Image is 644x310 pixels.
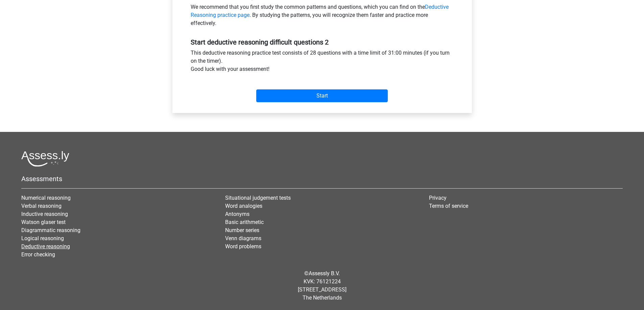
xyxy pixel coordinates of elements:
[16,264,628,307] div: © KVK: 76121224 [STREET_ADDRESS] The Netherlands
[21,227,80,233] a: Diagrammatic reasoning
[225,203,262,209] a: Word analogies
[225,219,264,225] a: Basic arithmetic
[21,175,623,183] h5: Assessments
[21,203,62,209] a: Verbal reasoning
[21,195,71,201] a: Numerical reasoning
[256,89,388,102] input: Start
[429,195,447,201] a: Privacy
[225,227,259,233] a: Number series
[309,270,340,277] a: Assessly B.V.
[225,195,291,201] a: Situational judgement tests
[21,243,70,250] a: Deductive reasoning
[225,211,249,217] a: Antonyms
[186,49,459,76] div: This deductive reasoning practice test consists of 28 questions with a time limit of 31:00 minute...
[21,251,55,258] a: Error checking
[21,219,66,225] a: Watson glaser test
[429,203,468,209] a: Terms of service
[21,235,64,242] a: Logical reasoning
[21,151,69,167] img: Assessly logo
[186,3,459,30] div: We recommend that you first study the common patterns and questions, which you can find on the . ...
[191,38,454,46] h5: Start deductive reasoning difficult questions 2
[225,235,261,242] a: Venn diagrams
[225,243,261,250] a: Word problems
[21,211,68,217] a: Inductive reasoning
